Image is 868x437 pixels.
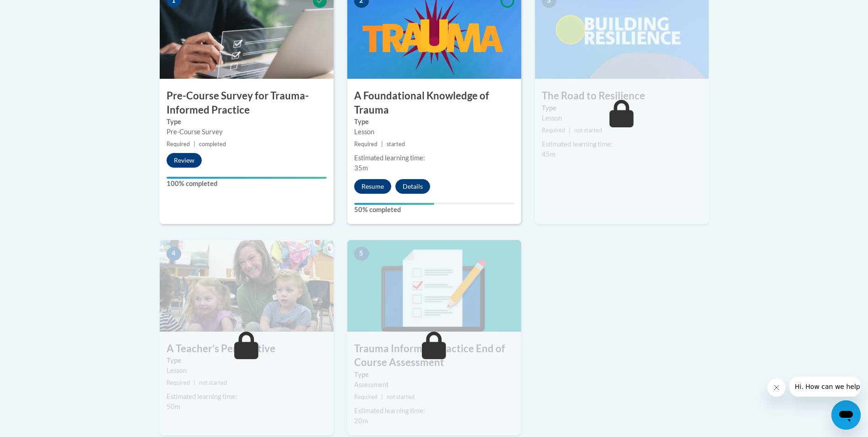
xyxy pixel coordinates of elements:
[387,393,415,400] span: not started
[542,150,555,158] span: 45m
[167,127,327,137] div: Pre-Course Survey
[199,141,226,147] span: completed
[160,240,334,332] img: Course Image
[767,378,786,397] iframe: Close message
[167,177,327,179] div: Your progress
[167,179,327,189] label: 100% completed
[381,141,383,147] span: |
[354,179,391,194] button: Resume
[347,342,521,370] h3: Trauma Informed Practice End of Course Assessment
[542,139,702,149] div: Estimated learning time:
[167,117,327,127] label: Type
[347,89,521,117] h3: A Foundational Knowledge of Trauma
[167,403,180,410] span: 50m
[542,103,702,113] label: Type
[167,153,202,168] button: Review
[167,247,181,261] span: 4
[167,379,190,386] span: Required
[535,89,709,103] h3: The Road to Resilience
[194,379,195,386] span: |
[542,113,702,123] div: Lesson
[354,153,514,163] div: Estimated learning time:
[347,240,521,332] img: Course Image
[574,127,602,134] span: not started
[194,141,195,147] span: |
[789,377,861,397] iframe: Message from company
[167,355,327,366] label: Type
[831,400,861,430] iframe: Button to launch messaging window
[354,127,514,137] div: Lesson
[354,380,514,390] div: Assessment
[395,179,430,194] button: Details
[167,141,190,147] span: Required
[387,141,405,147] span: started
[167,366,327,376] div: Lesson
[354,203,434,205] div: Your progress
[354,141,377,147] span: Required
[569,127,571,134] span: |
[167,392,327,402] div: Estimated learning time:
[542,127,565,134] span: Required
[354,117,514,127] label: Type
[160,89,334,117] h3: Pre-Course Survey for Trauma-Informed Practice
[354,393,377,400] span: Required
[354,406,514,416] div: Estimated learning time:
[199,379,227,386] span: not started
[160,342,334,356] h3: A Teacher’s Perspective
[381,393,383,400] span: |
[354,370,514,380] label: Type
[354,164,368,172] span: 35m
[354,247,369,261] span: 5
[354,205,514,215] label: 50% completed
[354,417,368,425] span: 20m
[5,6,74,14] span: Hi. How can we help?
